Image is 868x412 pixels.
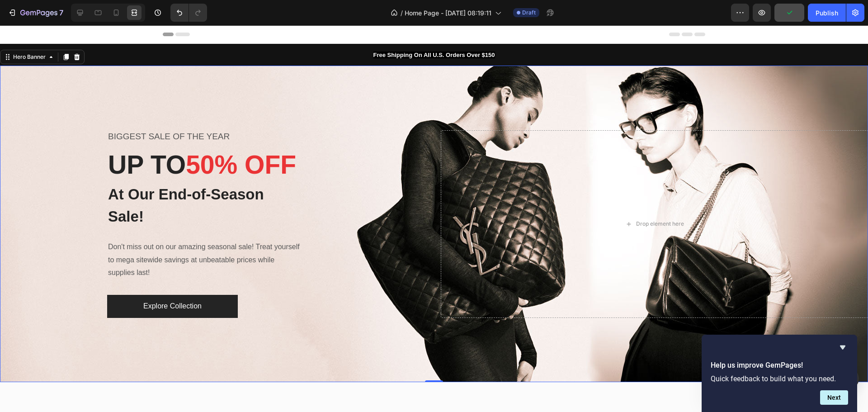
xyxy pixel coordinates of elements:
div: Hero Banner [11,28,47,36]
span: Home Page - [DATE] 08:19:11 [405,8,491,18]
p: Don't miss out on our amazing seasonal sale! Treat yourself to mega sitewide savings at unbeatabl... [108,215,301,254]
span: Draft [522,9,536,17]
span: / [401,8,403,18]
p: Quick feedback to build what you need. [711,374,848,383]
button: Hide survey [837,342,848,353]
p: BIGGEST SALE OF THE YEAR [108,106,301,117]
button: Publish [808,4,846,22]
div: Undo/Redo [170,4,207,22]
div: Drop element here [636,195,684,202]
p: 7 [59,7,63,18]
button: Next question [820,390,848,405]
div: Explore Collection [143,275,202,288]
div: Help us improve GemPages! [711,342,848,405]
div: Publish [816,8,838,18]
button: 7 [4,4,67,22]
button: Explore Collection [107,270,238,293]
span: 50% OFF [186,125,296,154]
p: At Our End-of-Season Sale! [108,158,301,203]
p: UP TO [108,123,301,156]
h2: Help us improve GemPages! [711,360,848,371]
strong: free shipping on all u.s. orders over $150 [373,26,495,33]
